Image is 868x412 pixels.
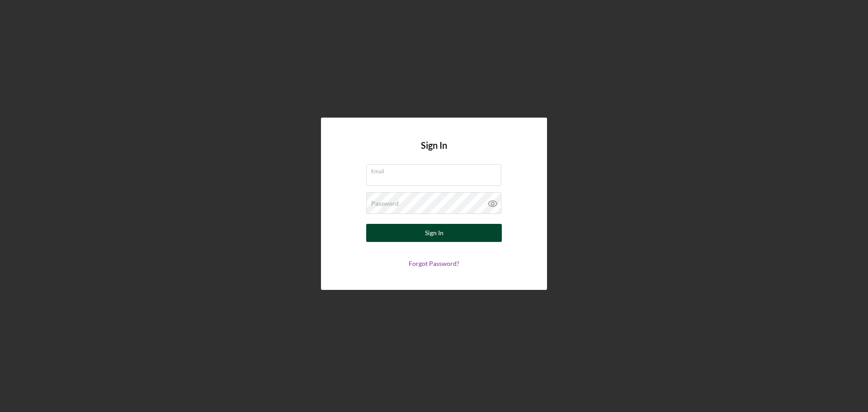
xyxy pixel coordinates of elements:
[409,260,459,267] a: Forgot Password?
[421,140,447,164] h4: Sign In
[425,224,443,242] div: Sign In
[371,165,501,175] label: Email
[366,224,502,242] button: Sign In
[371,200,399,207] label: Password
